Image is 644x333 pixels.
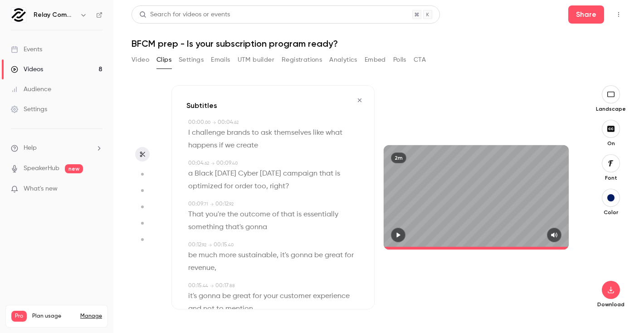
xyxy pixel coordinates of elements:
span: right [270,180,285,193]
span: campaign [283,167,317,180]
span: it's [188,290,197,303]
a: SpeakerHub [24,164,59,173]
span: not [203,303,215,315]
span: much [199,249,217,262]
p: On [596,140,625,147]
div: 2m [391,152,406,163]
span: happens [188,139,217,152]
span: . 92 [229,202,234,206]
span: ? [285,180,289,193]
li: help-dropdown-opener [11,143,102,153]
span: your [263,290,278,303]
span: essentially [303,208,338,221]
span: . 88 [229,284,235,288]
span: gonna [199,290,220,303]
span: What's new [24,184,58,194]
span: for [253,290,262,303]
span: a [188,167,193,180]
span: . 00 [204,120,210,125]
span: too [254,180,266,193]
span: themselves [274,127,311,139]
span: to [216,303,224,315]
span: [DATE] [260,167,281,180]
div: Search for videos or events [139,10,230,20]
span: order [235,180,253,193]
p: Landscape [596,105,626,113]
span: ask [261,127,272,139]
span: That [188,208,204,221]
a: Manage [80,313,102,320]
div: Audience [11,85,51,94]
span: Help [24,143,37,153]
span: 00:04 [218,120,233,125]
div: Settings [11,105,47,114]
span: Cyber [238,167,258,180]
span: for [345,249,354,262]
div: Videos [11,65,43,74]
span: . 71 [203,202,208,206]
span: mention [225,303,253,315]
span: , [215,262,216,274]
span: what [326,127,342,139]
span: . 92 [201,243,206,247]
span: I [188,127,190,139]
span: be [188,249,197,262]
span: is [297,208,302,221]
span: brands [227,127,250,139]
button: Clips [156,53,171,67]
button: Top Bar Actions [611,7,626,22]
span: optimized [188,180,222,193]
span: 00:15 [214,242,227,248]
span: new [65,164,83,173]
span: customer [280,290,311,303]
button: Registrations [282,53,322,67]
span: Pro [11,311,27,322]
span: → [210,201,214,208]
span: and [188,303,201,315]
span: be [314,249,323,262]
p: Color [596,209,625,216]
span: Plan usage [32,313,75,320]
button: Embed [365,53,386,67]
span: more [219,249,236,262]
span: experience [313,290,350,303]
span: → [208,242,212,249]
span: that's [225,221,244,234]
span: 00:00 [188,120,204,125]
span: that [281,208,295,221]
span: if [219,139,223,152]
span: 00:17 [215,283,229,289]
span: 00:04 [188,161,204,166]
button: Video [132,53,149,67]
span: we [225,139,234,152]
button: Analytics [329,53,357,67]
span: 00:09 [188,201,203,207]
span: revenue [188,262,215,274]
button: Settings [179,53,204,67]
span: gonna [245,221,267,234]
span: like [313,127,324,139]
span: create [236,139,258,152]
span: . 40 [227,243,234,247]
img: Relay Commerce [11,8,26,22]
span: . 44 [202,284,208,288]
span: → [212,119,216,126]
span: it's [280,249,289,262]
button: CTA [414,53,426,67]
span: be [222,290,231,303]
span: great [325,249,343,262]
button: Share [568,5,604,24]
span: is [335,167,340,180]
span: for [224,180,233,193]
span: 00:12 [188,242,201,248]
span: gonna [291,249,312,262]
span: the [227,208,238,221]
span: of [272,208,279,221]
span: . 40 [231,161,238,166]
span: great [233,290,251,303]
span: [DATE] [215,167,236,180]
h3: Subtitles [186,100,217,111]
p: Download [596,301,625,308]
span: → [211,160,215,167]
span: , [277,249,278,262]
